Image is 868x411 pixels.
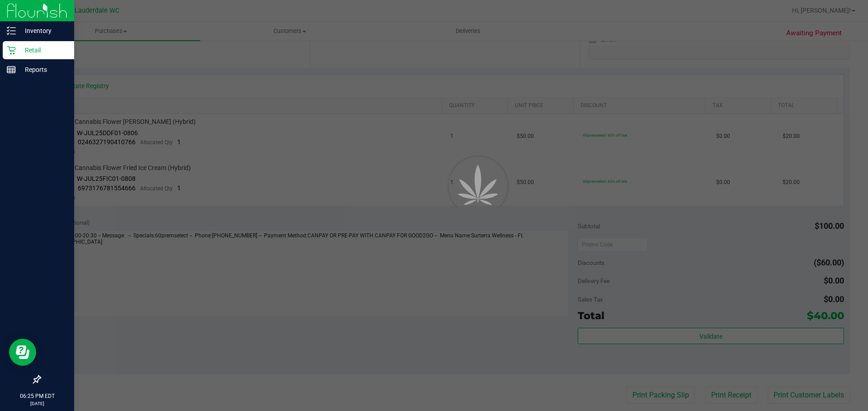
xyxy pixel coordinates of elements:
inline-svg: Reports [7,65,16,74]
p: 06:25 PM EDT [4,392,70,400]
inline-svg: Inventory [7,26,16,35]
p: Retail [16,45,70,56]
iframe: Resource center [9,339,36,366]
p: Reports [16,64,70,75]
inline-svg: Retail [7,46,16,55]
p: Inventory [16,25,70,36]
p: [DATE] [4,400,70,407]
